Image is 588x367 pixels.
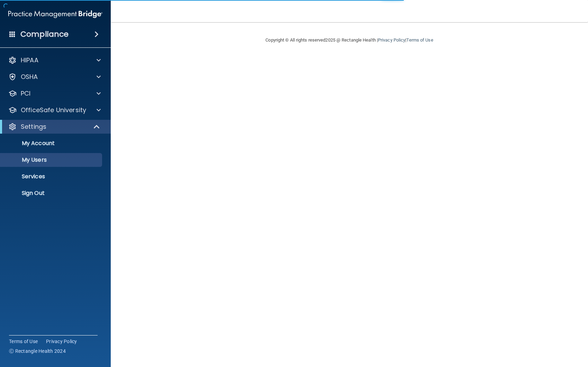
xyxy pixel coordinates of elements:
a: PCI [8,89,101,98]
a: Settings [8,123,100,131]
p: HIPAA [21,56,38,64]
a: Privacy Policy [378,37,405,43]
a: HIPAA [8,56,101,64]
a: Terms of Use [9,338,38,345]
p: My Account [4,140,99,147]
p: Sign Out [4,190,99,197]
h4: Compliance [20,29,69,39]
a: Terms of Use [406,37,433,43]
img: PMB logo [8,7,102,21]
p: Settings [21,123,46,131]
a: OSHA [8,73,101,81]
div: Copyright © All rights reserved 2025 @ Rectangle Health | | [223,29,476,51]
span: Ⓒ Rectangle Health 2024 [9,348,66,355]
p: My Users [4,156,99,163]
p: Services [4,173,99,180]
a: OfficeSafe University [8,106,101,114]
p: PCI [21,89,30,98]
p: OfficeSafe University [21,106,86,114]
p: OSHA [21,73,38,81]
a: Privacy Policy [46,338,77,345]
